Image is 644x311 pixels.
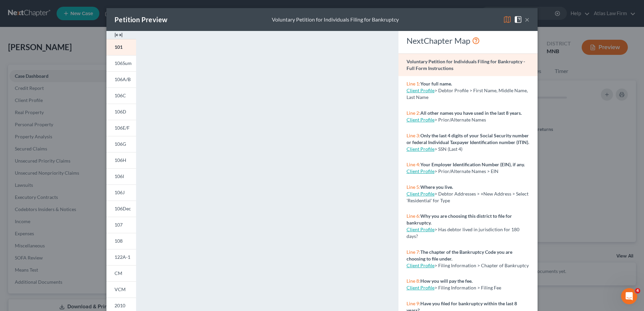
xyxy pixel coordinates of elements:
a: 106E/F [106,120,136,136]
span: 106A/B [115,76,131,82]
span: 106I [115,173,124,179]
span: Line 6: [407,213,420,219]
div: NextChapter Map [407,35,529,46]
a: 122A-1 [106,249,136,265]
a: 107 [106,217,136,233]
span: Line 1: [407,81,420,87]
a: Client Profile [407,146,434,152]
div: Petition Preview [115,15,167,24]
strong: Only the last 4 digits of your Social Security number or federal Individual Taxpayer Identificati... [407,133,529,145]
a: Client Profile [407,263,434,268]
span: Line 5: [407,184,420,190]
a: 101 [106,39,136,55]
a: 106H [106,152,136,168]
a: 106I [106,168,136,184]
strong: All other names you have used in the last 8 years. [420,110,522,116]
span: 2010 [115,303,125,308]
a: 106Sum [106,55,136,71]
a: 106C [106,88,136,104]
span: 106J [115,189,125,195]
a: Client Profile [407,227,434,232]
img: expand-e0f6d898513216a626fdd78e52531dac95497ffd26381d4c15ee2fc46db09dca.svg [115,31,123,39]
strong: Your Employer Identification Number (EIN), if any. [420,162,525,167]
a: 106J [106,184,136,201]
strong: Your full name. [420,81,452,87]
span: 108 [115,238,123,244]
span: 107 [115,222,123,228]
a: 106G [106,136,136,152]
span: Line 2: [407,110,420,116]
span: > Debtor Addresses > +New Address > Select 'Residential' for Type [407,191,528,203]
span: 4 [635,288,640,293]
a: CM [106,265,136,281]
span: 106Sum [115,60,132,66]
span: > Debtor Profile > First Name, Middle Name, Last Name [407,88,528,100]
strong: Why you are choosing this district to file for bankruptcy. [407,213,512,226]
span: > Filing Information > Filing Fee [434,285,501,290]
img: map-eea8200ae884c6f1103ae1953ef3d486a96c86aabb227e865a55264e3737af1f.svg [503,15,511,24]
span: 106H [115,157,126,163]
span: > Has debtor lived in jurisdiction for 180 days? [407,227,519,239]
span: 106C [115,93,126,98]
a: Client Profile [407,191,434,197]
span: Line 3: [407,133,420,138]
strong: Voluntary Petition for Individuals Filing for Bankruptcy - Full Form Instructions [407,59,525,71]
span: Line 8: [407,278,420,284]
img: help-close-5ba153eb36485ed6c1ea00a893f15db1cb9b99d6cae46e1a8edb6c62d00a1a76.svg [514,15,522,24]
span: Line 4: [407,162,420,167]
span: 106E/F [115,125,130,131]
strong: Where you live. [420,184,453,190]
a: 106Dec [106,201,136,217]
iframe: Intercom live chat [621,288,637,304]
a: Client Profile [407,285,434,290]
a: Client Profile [407,117,434,123]
span: > Prior/Alternate Names > EIN [434,168,498,174]
a: 108 [106,233,136,249]
span: > SSN (Last 4) [434,146,462,152]
a: Client Profile [407,88,434,93]
span: > Prior/Alternate Names [434,117,486,123]
a: Client Profile [407,168,434,174]
span: CM [115,270,122,276]
span: 106G [115,141,126,147]
span: VCM [115,286,126,292]
button: × [525,15,529,24]
span: Line 7: [407,249,420,255]
span: 122A-1 [115,254,130,260]
span: > Filing Information > Chapter of Bankruptcy [434,263,529,268]
strong: The chapter of the Bankruptcy Code you are choosing to file under. [407,249,512,262]
a: VCM [106,281,136,298]
a: 106A/B [106,71,136,88]
span: 106D [115,109,126,114]
span: 106Dec [115,206,131,211]
span: 101 [115,44,123,50]
strong: How you will pay the fee. [420,278,473,284]
div: Voluntary Petition for Individuals Filing for Bankruptcy [272,16,399,24]
span: Line 9: [407,301,420,306]
a: 106D [106,104,136,120]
